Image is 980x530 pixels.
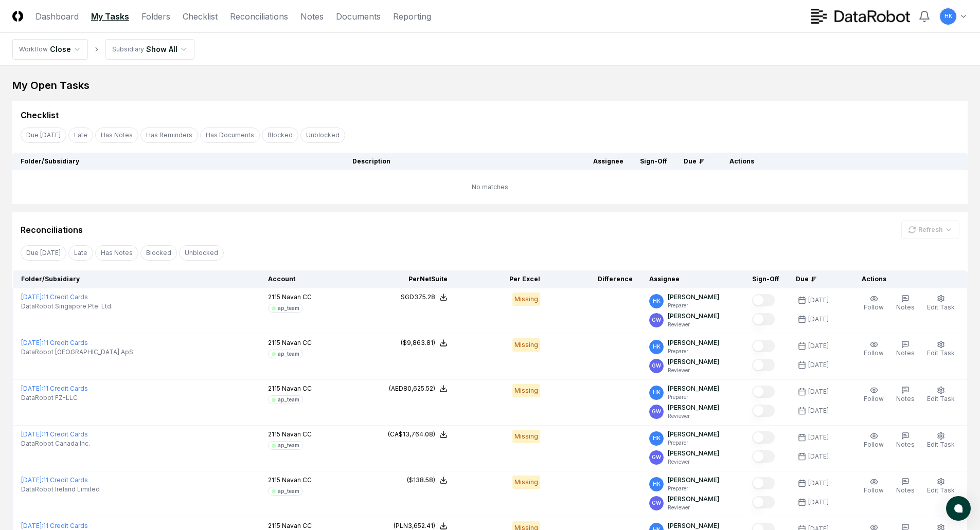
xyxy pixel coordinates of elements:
[21,385,88,392] a: [DATE]:11 Credit Cards
[752,496,775,508] button: Mark complete
[388,430,435,439] div: (CA$13,764.08)
[752,477,775,489] button: Mark complete
[652,499,661,507] span: GW
[668,393,719,401] p: Preparer
[668,367,719,374] p: Reviewer
[21,339,43,346] span: [DATE] :
[752,294,775,306] button: Mark complete
[140,127,198,143] button: Has Reminders
[262,127,298,143] button: Blocked
[278,396,299,404] div: ap_team
[925,338,957,360] button: Edit Task
[183,10,218,23] a: Checklist
[927,303,955,311] span: Edit Task
[268,522,280,529] span: 2115
[282,430,312,438] span: Navan CC
[796,275,837,284] div: Due
[12,78,968,93] div: My Open Tasks
[336,10,381,23] a: Documents
[278,304,299,312] div: ap_team
[752,313,775,325] button: Mark complete
[864,441,884,448] span: Follow
[946,496,971,521] button: atlas-launcher
[401,338,448,348] button: ($9,863.81)
[68,245,93,261] button: Late
[864,486,884,494] span: Follow
[896,486,915,494] span: Notes
[512,384,540,397] div: Missing
[407,476,435,485] div: ($138.58)
[21,476,88,484] a: [DATE]:11 Credit Cards
[808,433,829,442] div: [DATE]
[21,430,43,438] span: [DATE] :
[668,430,719,439] p: [PERSON_NAME]
[282,476,312,484] span: Navan CC
[668,412,719,420] p: Reviewer
[268,476,280,484] span: 2115
[652,362,661,370] span: GW
[653,434,661,442] span: HK
[927,441,955,448] span: Edit Task
[456,270,548,288] th: Per Excel
[512,476,540,489] div: Missing
[585,153,632,170] th: Assignee
[21,245,66,261] button: Due Today
[141,10,170,23] a: Folders
[668,302,719,309] p: Preparer
[668,348,719,355] p: Preparer
[652,408,661,415] span: GW
[894,293,917,314] button: Notes
[389,384,448,393] button: (AED80,625.52)
[12,11,23,22] img: Logo
[268,293,280,301] span: 2115
[12,153,344,170] th: Folder/Subsidiary
[140,245,177,261] button: Blocked
[363,270,456,288] th: Per NetSuite
[808,296,829,305] div: [DATE]
[668,439,719,447] p: Preparer
[653,297,661,305] span: HK
[752,340,775,352] button: Mark complete
[668,312,719,321] p: [PERSON_NAME]
[808,498,829,507] div: [DATE]
[512,293,540,306] div: Missing
[641,270,744,288] th: Assignee
[300,127,345,143] button: Unblocked
[811,9,910,24] img: DataRobot logo
[668,485,719,492] p: Preparer
[548,270,641,288] th: Difference
[12,170,968,204] td: No matches
[668,495,719,504] p: [PERSON_NAME]
[862,430,886,451] button: Follow
[894,476,917,497] button: Notes
[808,406,829,415] div: [DATE]
[653,343,661,351] span: HK
[862,476,886,497] button: Follow
[278,442,299,449] div: ap_team
[393,10,431,23] a: Reporting
[721,157,959,166] div: Actions
[21,293,88,301] a: [DATE]:11 Credit Cards
[278,350,299,358] div: ap_team
[808,315,829,324] div: [DATE]
[925,384,957,406] button: Edit Task
[684,157,705,166] div: Due
[21,393,78,403] span: DataRobot FZ-LLC
[862,384,886,406] button: Follow
[388,430,448,439] button: (CA$13,764.08)
[282,522,312,529] span: Navan CC
[282,339,312,346] span: Navan CC
[668,458,719,466] p: Reviewer
[808,479,829,488] div: [DATE]
[668,338,719,348] p: [PERSON_NAME]
[21,430,88,438] a: [DATE]:11 Credit Cards
[21,127,66,143] button: Due Today
[864,303,884,311] span: Follow
[925,293,957,314] button: Edit Task
[91,10,129,23] a: My Tasks
[927,486,955,494] span: Edit Task
[21,109,59,121] div: Checklist
[668,403,719,412] p: [PERSON_NAME]
[668,504,719,511] p: Reviewer
[668,384,719,393] p: [PERSON_NAME]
